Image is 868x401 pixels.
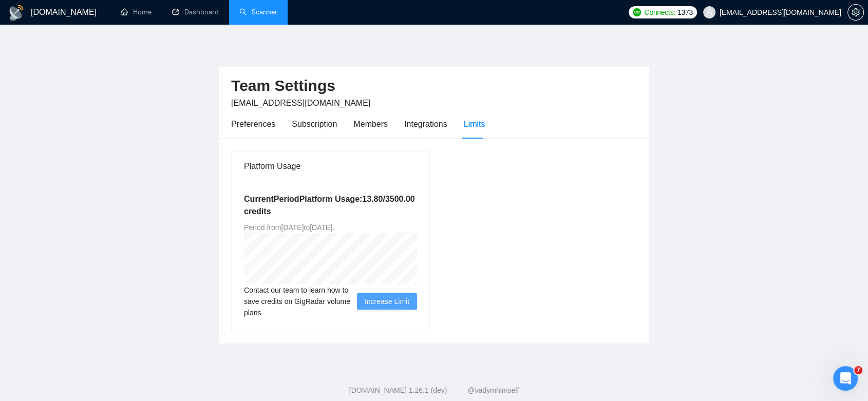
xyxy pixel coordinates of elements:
div: Preferences [231,118,275,130]
img: upwork-logo.png [633,8,641,16]
div: Integrations [404,118,447,130]
img: logo [8,5,25,21]
a: setting [847,8,864,16]
span: Increase Limit [365,296,409,307]
div: Platform Usage [244,151,417,181]
a: @vadymhimself [467,386,519,394]
button: setting [847,4,864,21]
span: Connects: [644,7,675,18]
h5: Current Period Platform Usage: 13.80 / 3500.00 credits [244,193,417,218]
span: [EMAIL_ADDRESS][DOMAIN_NAME] [231,99,370,107]
span: Contact our team to learn how to save credits on GigRadar volume plans [244,284,357,318]
div: Limits [464,118,485,130]
a: homeHome [121,8,152,16]
button: Increase Limit [357,293,417,310]
a: searchScanner [239,8,277,16]
a: [DOMAIN_NAME] 1.26.1 (dev) [349,386,447,394]
span: setting [848,8,863,16]
span: 7 [854,366,862,374]
div: Members [353,118,388,130]
span: Period from [DATE] to [DATE] . [244,223,334,232]
span: 1373 [677,7,693,18]
span: user [706,9,713,16]
div: Subscription [292,118,337,130]
a: dashboardDashboard [172,8,219,16]
h2: Team Settings [231,75,637,97]
iframe: Intercom live chat [833,366,858,391]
